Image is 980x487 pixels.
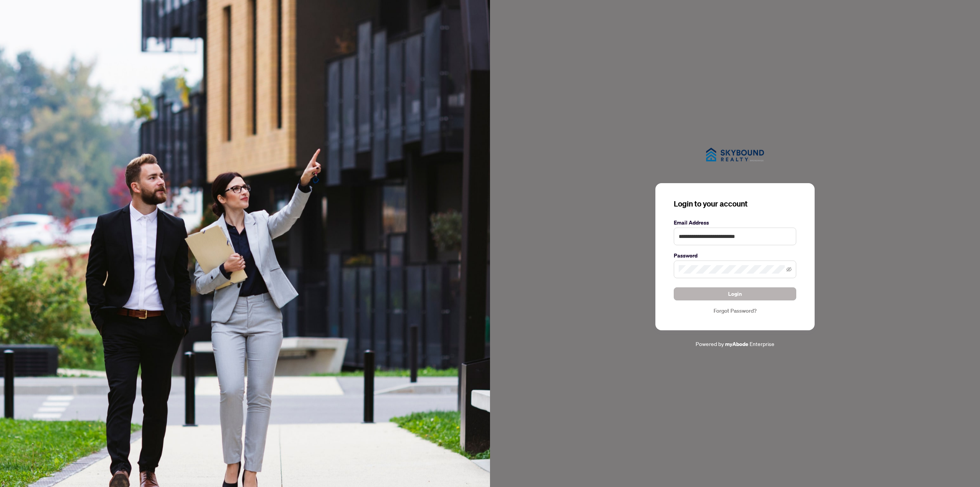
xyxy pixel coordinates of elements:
span: eye-invisible [786,267,792,272]
span: Login [728,288,742,300]
span: Enterprise [750,340,774,347]
label: Password [674,251,796,260]
a: myAbode [725,340,748,348]
label: Email Address [674,218,796,227]
a: Forgot Password? [674,307,796,315]
button: Login [674,287,796,300]
h3: Login to your account [674,198,796,209]
span: Powered by [696,340,724,347]
img: ma-logo [697,139,773,171]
